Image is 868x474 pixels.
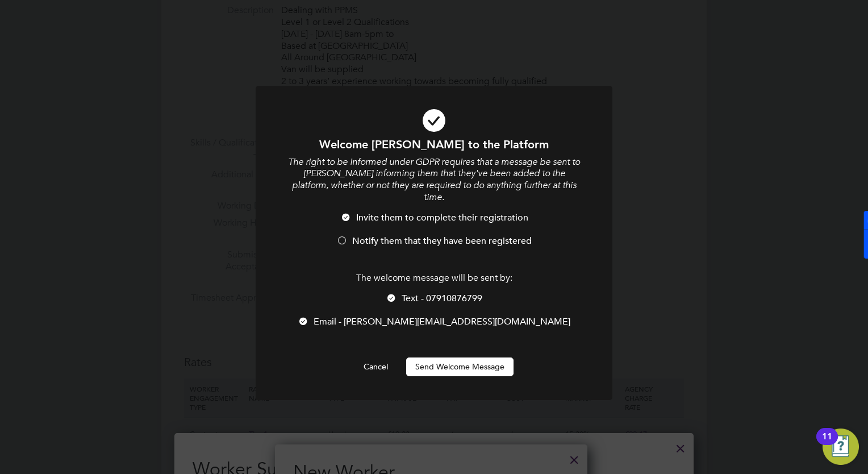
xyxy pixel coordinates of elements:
span: Text - 07910876799 [402,293,482,304]
h1: Welcome [PERSON_NAME] to the Platform [286,137,582,152]
button: Cancel [354,357,397,376]
span: Email - [PERSON_NAME][EMAIL_ADDRESS][DOMAIN_NAME] [314,316,570,327]
span: Invite them to complete their registration [356,212,528,223]
i: The right to be informed under GDPR requires that a message be sent to [PERSON_NAME] informing th... [288,156,580,203]
button: Send Welcome Message [406,357,514,376]
span: Notify them that they have been registered [352,235,532,247]
div: 11 [822,436,832,451]
p: The welcome message will be sent by: [286,272,582,284]
button: Open Resource Center, 11 new notifications [823,429,859,465]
